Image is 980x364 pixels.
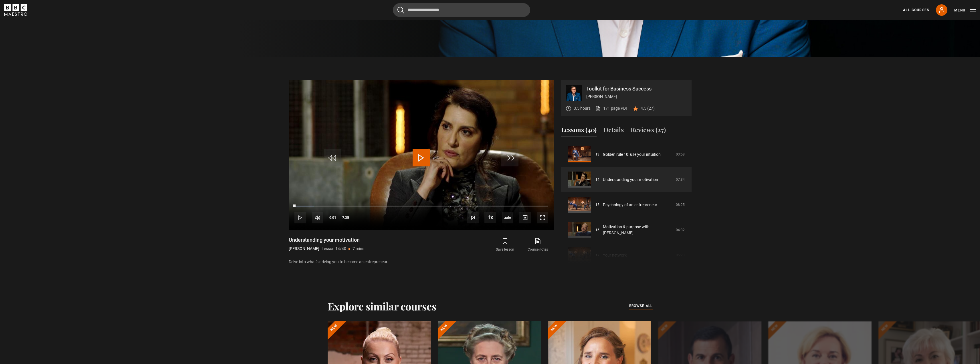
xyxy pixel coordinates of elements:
[289,246,319,252] p: [PERSON_NAME]
[603,125,624,137] button: Details
[574,105,591,111] p: 3.5 hours
[502,212,513,223] span: auto
[467,212,479,223] button: Next Lesson
[484,212,496,223] button: Playback Rate
[502,212,513,223] div: Current quality: 1080p
[561,125,597,137] button: Lessons (40)
[629,303,653,309] a: browse all
[603,177,658,183] a: Understanding your motivation
[342,213,349,223] span: 7:35
[641,105,655,111] p: 4.5 (27)
[322,246,346,252] p: Lesson 14/40
[603,224,672,236] a: Motivation & purpose with [PERSON_NAME]
[294,212,306,223] button: Play
[595,105,628,111] a: 171 page PDF
[586,94,687,100] p: [PERSON_NAME]
[903,7,929,13] a: All Courses
[489,237,521,253] button: Save lesson
[397,7,404,14] button: Submit the search query
[586,86,687,91] p: Toolkit for Business Success
[631,125,666,137] button: Reviews (27)
[289,259,554,265] p: Delve into what’s driving you to become an entrepreneur.
[312,212,323,223] button: Mute
[328,300,437,312] h2: Explore similar courses
[629,303,653,309] span: browse all
[338,216,340,220] span: -
[294,206,548,207] div: Progress Bar
[954,7,976,13] button: Toggle navigation
[519,212,531,223] button: Captions
[4,4,27,16] svg: BBC Maestro
[289,80,554,230] video-js: Video Player
[329,213,336,223] span: 0:01
[537,212,548,223] button: Fullscreen
[521,237,554,253] a: Course notes
[353,246,364,252] p: 7 mins
[603,202,657,208] a: Psychology of an entrepreneur
[289,237,364,243] h1: Understanding your motivation
[603,151,661,158] a: Golden rule 10: use your intuition
[393,3,530,17] input: Search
